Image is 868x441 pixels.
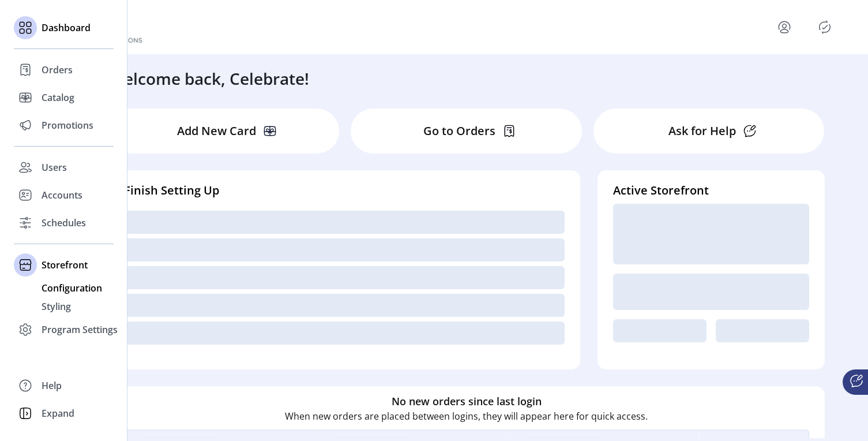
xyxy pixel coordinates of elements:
span: Catalog [42,91,74,104]
span: Promotions [42,118,93,132]
span: Expand [42,406,74,420]
h6: No new orders since last login [392,394,542,409]
h3: Welcome back, Celebrate! [109,66,309,91]
span: Storefront [42,258,88,272]
p: Go to Orders [423,122,495,140]
p: Add New Card [177,122,256,140]
button: Publisher Panel [816,18,834,36]
span: Dashboard [42,21,91,35]
button: menu [775,18,794,36]
span: Help [42,379,62,393]
span: Styling [42,300,71,313]
p: Ask for Help [668,122,736,140]
span: Users [42,160,67,174]
span: Schedules [42,216,86,230]
span: Configuration [42,281,102,295]
span: Program Settings [42,323,118,337]
h4: Finish Setting Up [124,182,565,199]
span: Orders [42,63,73,77]
p: When new orders are placed between logins, they will appear here for quick access. [285,409,648,423]
span: Accounts [42,188,82,202]
h4: Active Storefront [613,182,809,199]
